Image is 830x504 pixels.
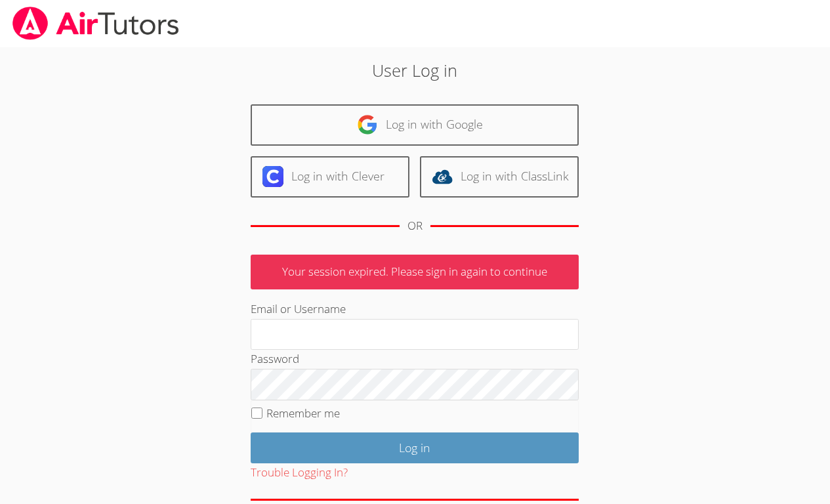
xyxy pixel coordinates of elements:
img: google-logo-50288ca7cdecda66e5e0955fdab243c47b7ad437acaf1139b6f446037453330a.svg [357,114,378,135]
label: Password [251,351,299,366]
a: Log in with Google [251,104,579,146]
img: classlink-logo-d6bb404cc1216ec64c9a2012d9dc4662098be43eaf13dc465df04b49fa7ab582.svg [432,166,453,187]
p: Your session expired. Please sign in again to continue [251,255,579,289]
a: Log in with ClassLink [420,156,579,198]
h2: User Log in [191,58,639,83]
button: Trouble Logging In? [251,463,348,482]
input: Log in [251,432,579,463]
img: airtutors_banner-c4298cdbf04f3fff15de1276eac7730deb9818008684d7c2e4769d2f7ddbe033.png [11,7,180,40]
a: Log in with Clever [251,156,409,198]
label: Remember me [266,406,340,421]
img: clever-logo-6eab21bc6e7a338710f1a6ff85c0baf02591cd810cc4098c63d3a4b26e2feb20.svg [262,166,283,187]
div: OR [407,217,423,236]
label: Email or Username [251,301,346,316]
